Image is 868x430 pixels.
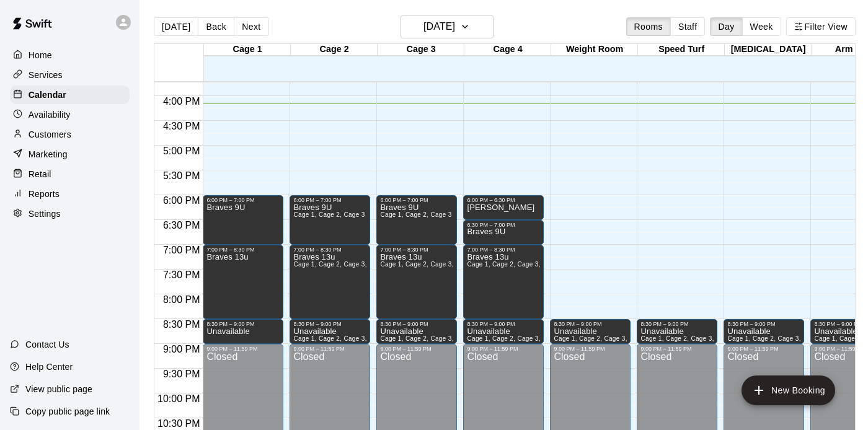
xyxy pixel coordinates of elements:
div: 8:30 PM – 9:00 PM: Unavailable [637,319,717,344]
p: Calendar [29,89,66,101]
div: 9:00 PM – 11:59 PM [727,346,800,352]
a: Calendar [10,86,130,104]
span: 7:30 PM [160,270,203,280]
div: Cage 4 [464,44,551,56]
div: 6:00 PM – 7:00 PM [293,197,366,203]
div: 8:30 PM – 9:00 PM: Unavailable [376,319,457,344]
button: [DATE] [154,17,198,36]
span: Cage 1, Cage 2, Cage 3, Cage 4 [380,261,477,268]
span: 4:00 PM [160,96,203,107]
div: 8:30 PM – 9:00 PM [293,321,366,327]
div: 6:00 PM – 6:30 PM [467,197,540,203]
p: Services [29,69,63,81]
div: 6:00 PM – 7:00 PM: Braves 9U [203,195,283,245]
div: 8:30 PM – 9:00 PM: Unavailable [724,319,804,344]
a: Settings [10,204,130,223]
button: [DATE] [401,15,494,38]
div: 8:30 PM – 9:00 PM [206,321,280,327]
div: 7:00 PM – 8:30 PM [380,247,453,253]
button: Rooms [626,17,671,36]
div: 7:00 PM – 8:30 PM [293,247,366,253]
span: 6:00 PM [160,195,203,206]
div: 7:00 PM – 8:30 PM: Braves 13u [203,245,283,319]
p: Home [29,49,52,61]
div: 9:00 PM – 11:59 PM [293,346,366,352]
span: Cage 1, Cage 2, Cage 3, Cage 4 [293,261,390,268]
button: Next [234,17,268,36]
span: Cage 1, Cage 2, Cage 3, Cage 4, Weight Room, Speed Turf, Arm Care, [MEDICAL_DATA] [380,335,645,342]
span: 5:00 PM [160,146,203,156]
p: View public page [25,383,92,395]
div: Cage 3 [378,44,464,56]
span: 10:00 PM [154,393,203,404]
span: Cage 1, Cage 2, Cage 3, Cage 4, Weight Room, Speed Turf, Arm Care, [MEDICAL_DATA] [554,335,818,342]
span: 9:30 PM [160,369,203,379]
button: Staff [670,17,706,36]
p: Retail [29,168,51,180]
span: Cage 1, Cage 2, Cage 3, Cage 4 [467,261,564,268]
span: 10:30 PM [154,418,203,429]
div: 8:30 PM – 9:00 PM [380,321,453,327]
p: Reports [29,188,60,200]
span: 4:30 PM [160,121,203,131]
div: 7:00 PM – 8:30 PM [206,247,280,253]
span: 7:00 PM [160,245,203,255]
div: 9:00 PM – 11:59 PM [640,346,714,352]
p: Availability [29,108,71,121]
h6: [DATE] [423,18,455,35]
button: Filter View [786,17,856,36]
div: 7:00 PM – 8:30 PM [467,247,540,253]
a: Home [10,46,130,64]
div: 6:00 PM – 7:00 PM [380,197,453,203]
p: Copy public page link [25,405,110,418]
button: Week [742,17,781,36]
a: Marketing [10,145,130,164]
div: Weight Room [551,44,638,56]
div: 8:30 PM – 9:00 PM [640,321,714,327]
div: 7:00 PM – 8:30 PM: Braves 13u [463,245,544,319]
button: Day [710,17,742,36]
div: 6:30 PM – 7:00 PM [467,222,540,228]
button: Back [198,17,234,36]
p: Settings [29,208,61,220]
div: 8:30 PM – 9:00 PM: Unavailable [203,319,283,344]
p: Customers [29,128,71,141]
p: Contact Us [25,338,69,351]
span: Cage 1, Cage 2, Cage 3 [293,211,365,218]
a: Customers [10,125,130,144]
div: 8:30 PM – 9:00 PM [554,321,627,327]
div: Speed Turf [638,44,725,56]
div: 8:30 PM – 9:00 PM: Unavailable [463,319,544,344]
a: Availability [10,105,130,124]
span: 8:30 PM [160,319,203,330]
div: 6:00 PM – 6:30 PM: Luther [463,195,544,220]
span: 8:00 PM [160,294,203,305]
span: Cage 1, Cage 2, Cage 3, Cage 4, Weight Room, Speed Turf, Arm Care, [MEDICAL_DATA] [293,335,558,342]
a: Reports [10,185,130,203]
div: 9:00 PM – 11:59 PM [380,346,453,352]
div: 6:00 PM – 7:00 PM [206,197,280,203]
div: 7:00 PM – 8:30 PM: Braves 13u [290,245,370,319]
div: Cage 2 [291,44,378,56]
div: Retail [10,165,130,183]
div: 8:30 PM – 9:00 PM: Unavailable [550,319,631,344]
span: 6:30 PM [160,220,203,230]
div: 9:00 PM – 11:59 PM [206,346,280,352]
div: 7:00 PM – 8:30 PM: Braves 13u [376,245,457,319]
div: 6:00 PM – 7:00 PM: Braves 9U [290,195,370,245]
div: 9:00 PM – 11:59 PM [467,346,540,352]
span: 5:30 PM [160,170,203,181]
span: Cage 1, Cage 2, Cage 3, Cage 4, Weight Room, Speed Turf, Arm Care, [MEDICAL_DATA] [467,335,732,342]
a: Services [10,66,130,84]
button: add [742,375,835,405]
p: Help Center [25,361,73,373]
div: 6:00 PM – 7:00 PM: Braves 9U [376,195,457,245]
